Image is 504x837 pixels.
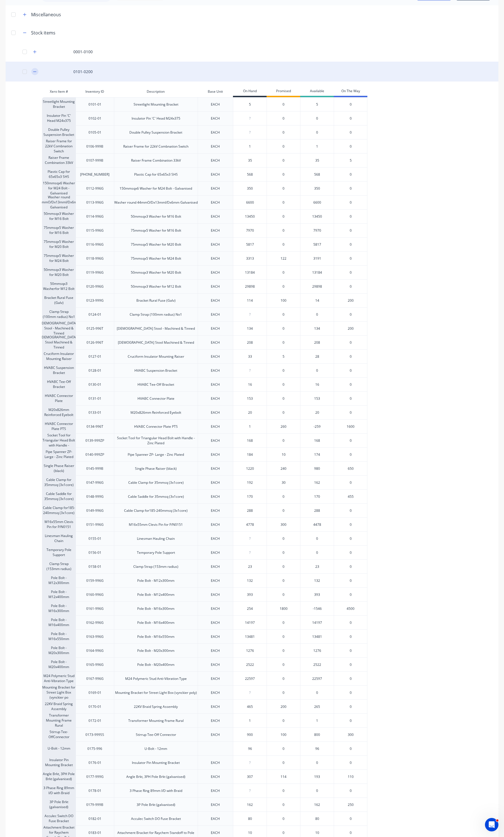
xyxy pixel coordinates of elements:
[114,293,198,307] div: Bracket Rural Fuse (Galv)
[198,293,233,307] div: EACH
[114,545,198,559] div: Temporary Pole Support
[334,125,367,139] div: 0
[334,405,367,419] div: 0
[198,237,233,251] div: EACH
[114,125,198,139] div: Double Pulley Suspension Bracket
[198,559,233,573] div: EACH
[267,391,300,405] div: 0
[267,461,300,475] div: 240
[334,391,367,405] div: 0
[198,167,233,181] div: EACH
[233,518,267,532] div: 4778
[300,111,334,125] div: 0
[267,167,300,181] div: 0
[233,154,267,168] div: 35
[198,223,233,237] div: EACH
[198,517,233,531] div: EACH
[233,532,267,546] div: ?
[334,461,367,475] div: 650
[334,237,367,251] div: 0
[42,237,76,251] div: 75mmsqx5 Washer for M20 Bolt
[300,237,334,251] div: 5817
[300,86,334,97] div: Available
[300,335,334,349] div: 208
[42,531,76,545] div: Linesman Hauling Chain
[114,489,198,503] div: Cable Saddle for 35mmsq (3x1core)
[334,251,367,265] div: 0
[267,209,300,223] div: 0
[267,111,300,125] div: 0
[233,168,267,182] div: 568
[334,139,367,153] div: 0
[42,153,76,167] div: Raiser Frame Combination 33kV
[76,461,114,475] div: 0145-999B
[267,153,300,167] div: 0
[300,307,334,321] div: 0
[114,475,198,489] div: Cable Clamp for 35mmsq (3x1core)
[42,573,76,587] div: Pole Bolt - M12x300mm
[300,419,334,433] div: -259
[114,531,198,545] div: Linesman Hauling Chain
[233,420,267,434] div: 1
[334,279,367,293] div: 0
[300,251,334,265] div: 3191
[233,97,267,111] div: 5
[114,405,198,419] div: M20x826mm Reinforced Eyebolt
[334,335,367,349] div: 0
[76,209,114,223] div: 0114-996G
[233,462,267,476] div: 1220
[267,139,300,153] div: 0
[76,321,114,335] div: 0125-996T
[114,223,198,237] div: 75mmsqx5 Washer for M16 Bolt
[198,489,233,503] div: EACH
[233,490,267,504] div: 170
[300,125,334,139] div: 0
[42,125,76,139] div: Double Pulley Suspension Bracket
[198,363,233,377] div: EACH
[42,545,76,559] div: Temporary Pole Support
[42,293,76,307] div: Bracket Rural Fuse (Galv)
[198,545,233,559] div: EACH
[198,139,233,153] div: EACH
[300,433,334,447] div: 168
[42,307,76,321] div: Clamp Strap (100mm radius) No1
[42,321,76,335] div: [DEMOGRAPHIC_DATA] Stool - Machined & Tinned
[42,405,76,419] div: M20x826mm Reinforced Eyebolt
[233,546,267,560] div: ?
[267,86,300,97] div: Promised
[233,406,267,420] div: 20
[334,97,367,111] div: 0
[42,195,76,209] div: Washer round 44mmO/Dx13mmI/Dx6mm Galvanised
[233,294,267,308] div: 114
[198,391,233,405] div: EACH
[233,322,267,336] div: 134
[300,195,334,209] div: 6600
[267,363,300,377] div: 0
[42,111,76,125] div: Insulator Pin 'C' Head M24x375
[334,363,367,377] div: 0
[114,195,198,209] div: Washer round 44mmO/Dx13mmI/Dx6mm Galvanised
[233,504,267,518] div: 288
[114,279,198,293] div: 50mmsqx3 Washer for M12 Bolt
[267,195,300,209] div: 0
[76,517,114,531] div: 0151-996G
[300,349,334,363] div: 28
[334,111,367,125] div: 0
[114,139,198,153] div: Raiser Frame for 22kV Combnation Switch
[76,433,114,447] div: 0139-999ZP
[300,321,334,335] div: 134
[233,336,267,350] div: 208
[198,503,233,517] div: EACH
[198,251,233,265] div: EACH
[334,517,367,531] div: 0
[76,167,114,181] div: [PHONE_NUMBER]
[114,265,198,279] div: 50mmsqx3 Washer for M20 Bolt
[42,447,76,461] div: Pipe Spanner ZP- Large - Zinc Plated
[42,601,76,615] div: Pole Bolt - M16x300mm
[334,223,367,237] div: 0
[76,251,114,265] div: 0118-996G
[267,321,300,335] div: 0
[334,321,367,335] div: 200
[76,573,114,587] div: 0159-996G
[300,167,334,181] div: 568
